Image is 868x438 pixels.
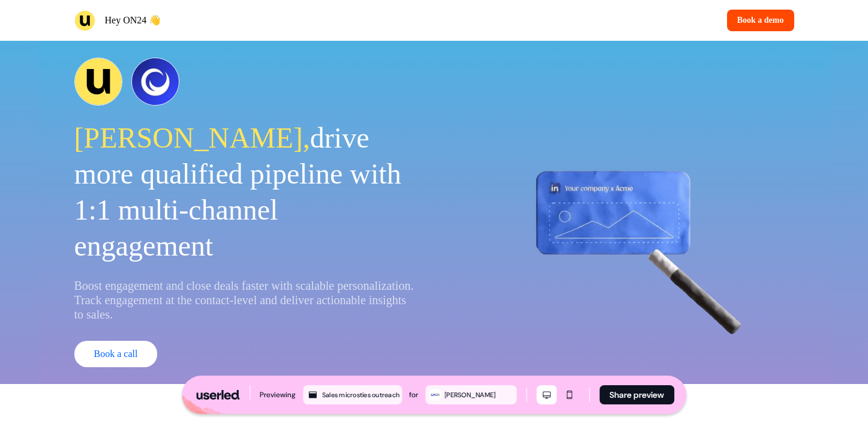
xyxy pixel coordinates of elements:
button: Share preview [599,385,674,404]
button: Book a call [74,341,158,367]
p: Boost engagement and close deals faster with scalable personalization. Track engagement at the co... [74,278,418,322]
div: Sales microsties outreach [322,389,400,400]
div: Previewing [260,389,296,401]
div: [PERSON_NAME] [444,389,514,400]
p: Hey ON24 👋 [105,13,161,28]
button: Mobile mode [559,385,579,404]
button: Desktop mode [536,385,557,404]
span: [PERSON_NAME], [74,122,310,154]
div: for [409,389,418,401]
button: Book a demo [727,10,794,31]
